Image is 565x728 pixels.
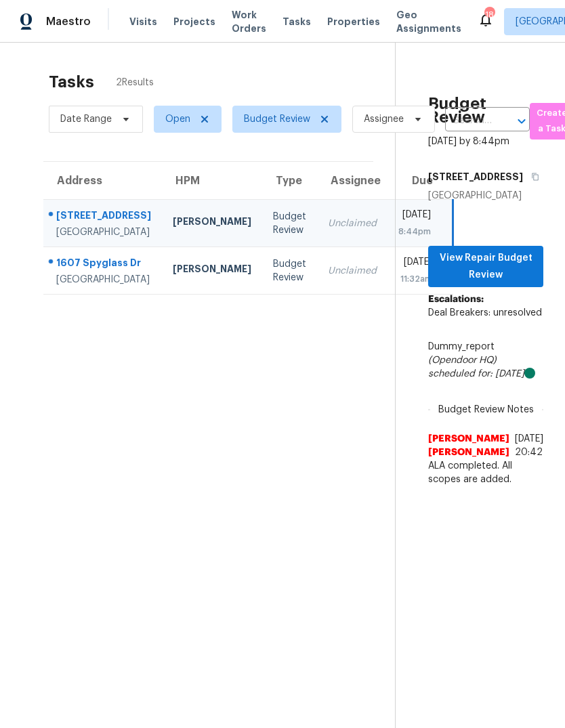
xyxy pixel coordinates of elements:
div: Unclaimed [328,217,377,230]
span: Projects [173,15,215,28]
span: Budget Review [244,112,310,126]
th: HPM [162,162,262,200]
span: View Repair Budget Review [439,250,532,283]
span: Deal Breakers: unresolved [428,308,542,318]
b: Escalations: [428,295,484,304]
button: Open [512,112,531,131]
div: 18 [484,8,494,22]
span: Visits [129,15,157,28]
span: Budget Review Notes [430,403,542,416]
th: Address [43,162,162,200]
span: Tasks [282,17,311,26]
span: 2 Results [116,76,154,89]
th: Assignee [317,162,388,200]
h5: [STREET_ADDRESS] [428,170,523,184]
h2: Tasks [49,75,94,89]
button: View Repair Budget Review [428,246,543,287]
span: Maestro [46,15,91,28]
th: Type [262,162,317,200]
div: [DATE] by 8:44pm [428,135,509,148]
span: Assignee [364,112,404,126]
div: [GEOGRAPHIC_DATA] [56,226,151,239]
th: Due [388,162,453,200]
span: Geo Assignments [396,8,461,35]
span: Date Range [60,112,112,126]
button: Copy Address [523,165,541,189]
span: [DATE] 20:42 [515,434,543,457]
span: [PERSON_NAME] [PERSON_NAME] [428,432,509,459]
span: Properties [327,15,380,28]
div: Budget Review [273,210,306,237]
div: [PERSON_NAME] [173,215,251,232]
i: (Opendoor HQ) [428,356,497,365]
div: [PERSON_NAME] [173,262,251,279]
span: ALA completed. All scopes are added. [428,459,543,486]
input: Search by address [445,110,492,131]
i: scheduled for: [DATE] [428,369,524,379]
div: [STREET_ADDRESS] [56,209,151,226]
div: Unclaimed [328,264,377,278]
h2: Budget Review [428,97,543,124]
div: Budget Review [273,257,306,284]
div: [GEOGRAPHIC_DATA] [428,189,543,202]
div: [GEOGRAPHIC_DATA] [56,273,151,286]
div: Dummy_report [428,340,543,381]
span: Work Orders [232,8,266,35]
div: 1607 Spyglass Dr [56,256,151,273]
span: Open [165,112,190,126]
